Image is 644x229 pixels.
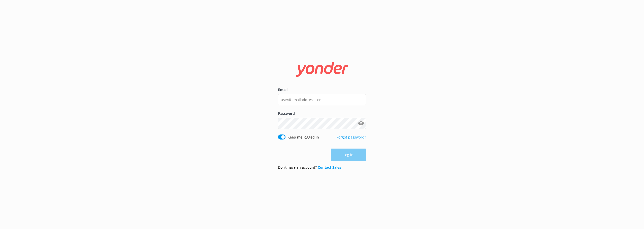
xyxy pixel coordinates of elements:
input: user@emailaddress.com [278,94,366,105]
label: Email [278,87,366,93]
p: Don’t have an account? [278,165,341,170]
label: Keep me logged in [288,134,319,140]
button: Show password [356,118,366,128]
label: Password [278,111,366,116]
a: Contact Sales [318,165,341,170]
a: Forgot password? [337,135,366,140]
